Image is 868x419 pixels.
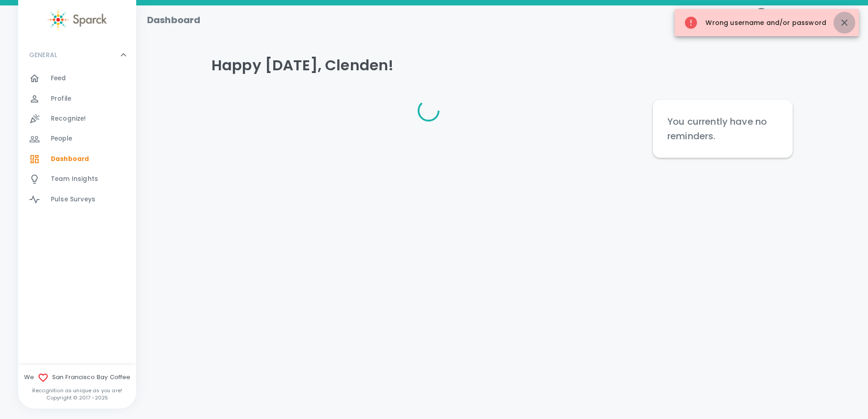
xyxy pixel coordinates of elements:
a: People [18,129,136,149]
span: Team Insights [51,175,98,184]
a: Team Insights [18,169,136,189]
h6: You currently have no reminders. [667,114,778,143]
a: Feed [18,68,136,88]
button: Language:en [738,4,784,36]
div: GENERAL [18,41,136,68]
a: Profile [18,89,136,109]
a: Recognize! [18,109,136,129]
div: GENERAL [18,68,136,213]
span: Dashboard [51,155,89,164]
h1: Dashboard [147,13,200,27]
a: Dashboard [18,149,136,169]
span: Recognize! [51,114,86,123]
a: Pulse Surveys [18,190,136,209]
img: Sparck logo [48,9,107,30]
span: People [51,134,72,143]
p: Copyright © 2017 - 2025 [18,394,136,401]
p: GENERAL [29,50,57,59]
a: Sparck logo [18,9,136,30]
p: Recognition as unique as you are! [18,387,136,394]
span: We San Francisco Bay Coffee [18,372,136,383]
span: Pulse Surveys [51,195,95,204]
span: Feed [51,74,66,83]
div: Wrong username and/or password [684,12,826,34]
h4: Happy [DATE], Clenden! [212,56,793,74]
span: Profile [51,94,71,103]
